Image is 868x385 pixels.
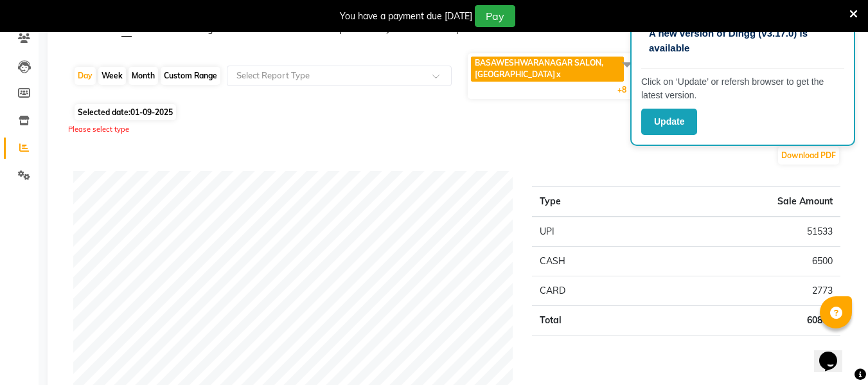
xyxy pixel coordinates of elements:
td: 60806 [646,305,840,335]
td: Total [532,305,646,335]
span: +8 [617,85,636,94]
div: Month [128,67,158,85]
div: You have a payment due [DATE] [340,10,472,23]
td: UPI [532,217,646,247]
a: x [555,69,561,79]
button: Update [641,109,697,135]
iframe: chat widget [814,334,855,372]
div: Custom Range [161,67,220,85]
p: A new version of Dingg (v3.17.0) is available [649,26,837,55]
div: Week [98,67,126,85]
div: Please select type [68,124,851,135]
p: Click on ‘Update’ or refersh browser to get the latest version. [641,75,844,102]
td: CARD [532,276,646,305]
span: 01-09-2025 [130,107,173,117]
span: BASAWESHWARANAGAR SALON, [GEOGRAPHIC_DATA] [475,58,603,79]
td: 6500 [646,246,840,276]
th: Type [532,186,646,217]
th: Sale Amount [646,186,840,217]
span: Selected date: [75,104,176,120]
td: CASH [532,246,646,276]
td: 51533 [646,217,840,247]
td: 2773 [646,276,840,305]
button: Download PDF [778,147,839,165]
div: Day [75,67,96,85]
button: Pay [475,5,515,27]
